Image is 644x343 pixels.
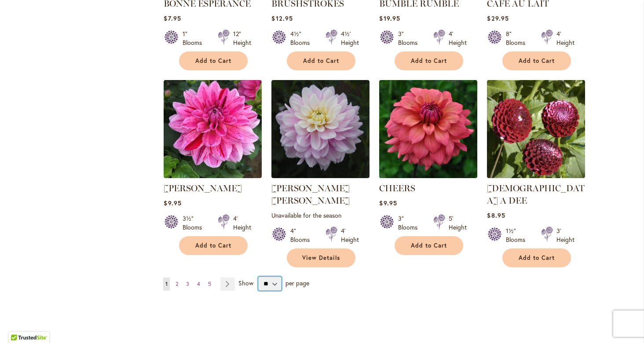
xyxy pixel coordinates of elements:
[398,214,423,232] div: 3" Blooms
[164,171,262,180] a: CHA CHING
[179,51,248,70] button: Add to Cart
[379,14,400,22] span: $19.95
[379,80,477,178] img: CHEERS
[233,214,251,232] div: 4' Height
[556,29,574,47] div: 4' Height
[487,211,505,219] span: $8.95
[302,254,340,262] span: View Details
[7,312,31,336] iframe: Launch Accessibility Center
[271,171,370,180] a: Charlotte Mae
[208,281,211,287] span: 5
[195,277,202,291] a: 4
[556,226,574,244] div: 3' Height
[233,29,251,47] div: 12" Height
[287,248,355,267] a: View Details
[238,279,253,287] span: Show
[411,57,447,65] span: Add to Cart
[303,57,339,65] span: Add to Cart
[287,51,355,70] button: Add to Cart
[183,214,207,232] div: 3½" Blooms
[271,80,370,178] img: Charlotte Mae
[195,242,231,249] span: Add to Cart
[184,277,191,291] a: 3
[395,236,463,255] button: Add to Cart
[164,80,262,178] img: CHA CHING
[379,183,415,193] a: CHEERS
[487,14,509,22] span: $29.95
[379,199,397,207] span: $9.95
[164,14,181,22] span: $7.95
[164,199,181,207] span: $9.95
[502,51,571,70] button: Add to Cart
[271,14,293,22] span: $12.95
[398,29,423,47] div: 3" Blooms
[195,57,231,65] span: Add to Cart
[487,171,585,180] a: CHICK A DEE
[290,29,315,47] div: 4½" Blooms
[449,29,467,47] div: 4' Height
[519,254,555,262] span: Add to Cart
[271,183,350,206] a: [PERSON_NAME] [PERSON_NAME]
[487,183,585,206] a: [DEMOGRAPHIC_DATA] A DEE
[519,57,555,65] span: Add to Cart
[395,51,463,70] button: Add to Cart
[206,277,213,291] a: 5
[186,281,189,287] span: 3
[285,279,309,287] span: per page
[449,214,467,232] div: 5' Height
[164,183,242,193] a: [PERSON_NAME]
[487,80,585,178] img: CHICK A DEE
[179,236,248,255] button: Add to Cart
[165,281,168,287] span: 1
[506,226,531,244] div: 1½" Blooms
[176,281,178,287] span: 2
[502,248,571,267] button: Add to Cart
[173,277,180,291] a: 2
[341,29,359,47] div: 4½' Height
[197,281,200,287] span: 4
[183,29,207,47] div: 1" Blooms
[341,226,359,244] div: 4' Height
[506,29,531,47] div: 8" Blooms
[411,242,447,249] span: Add to Cart
[290,226,315,244] div: 4" Blooms
[379,171,477,180] a: CHEERS
[271,211,370,219] p: Unavailable for the season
